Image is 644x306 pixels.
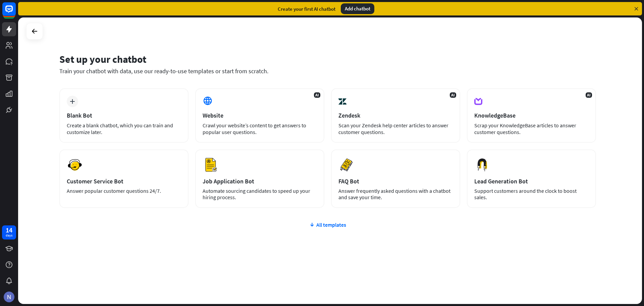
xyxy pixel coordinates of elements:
div: Crawl your website’s content to get answers to popular user questions. [203,122,317,135]
div: Zendesk [338,112,453,119]
div: Support customers around the clock to boost sales. [474,188,589,201]
div: Answer frequently asked questions with a chatbot and save your time. [338,188,453,201]
div: Lead Generation Bot [474,177,589,185]
div: Create your first AI chatbot [278,6,335,12]
div: 14 [6,227,12,233]
div: Create a blank chatbot, which you can train and customize later. [67,122,181,135]
div: Customer Service Bot [67,177,181,185]
div: FAQ Bot [338,177,453,185]
div: Set up your chatbot [59,53,596,65]
div: KnowledgeBase [474,112,589,119]
div: Answer popular customer questions 24/7. [67,188,181,194]
i: plus [70,99,75,104]
div: Blank Bot [67,112,181,119]
div: Add chatbot [341,3,374,14]
button: Open LiveChat chat widget [5,3,25,23]
div: Website [203,112,317,119]
span: AI [450,92,456,98]
a: 14 days [2,225,16,239]
div: All templates [59,221,596,228]
span: AI [586,92,592,98]
div: Job Application Bot [203,177,317,185]
div: Scan your Zendesk help center articles to answer customer questions. [338,122,453,135]
span: AI [314,92,320,98]
div: Scrap your KnowledgeBase articles to answer customer questions. [474,122,589,135]
div: days [6,233,12,238]
div: Train your chatbot with data, use our ready-to-use templates or start from scratch. [59,67,596,75]
div: Automate sourcing candidates to speed up your hiring process. [203,188,317,201]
